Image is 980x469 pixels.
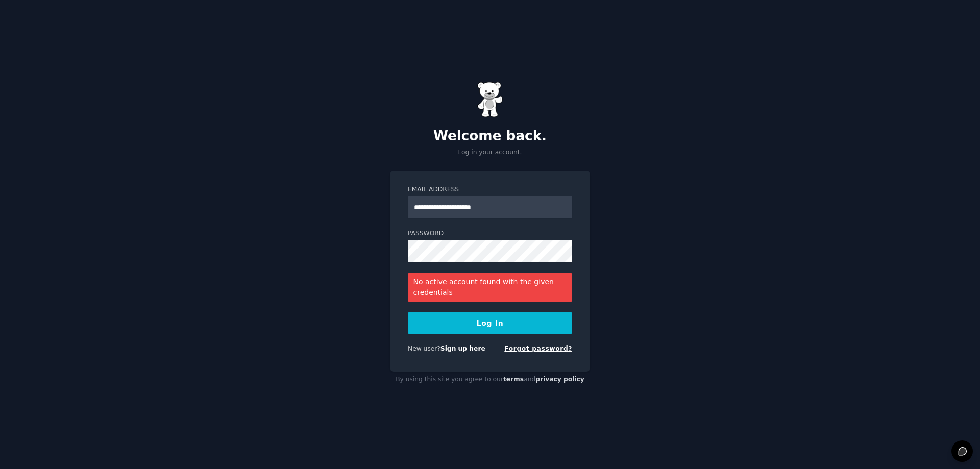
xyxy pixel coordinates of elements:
a: terms [503,376,524,383]
a: Sign up here [440,345,485,352]
a: privacy policy [535,376,584,383]
h2: Welcome back. [390,128,590,144]
img: Gummy Bear [477,82,503,117]
p: Log in your account. [390,148,590,157]
label: Password [408,229,572,238]
label: Email Address [408,185,572,194]
div: No active account found with the given credentials [408,273,572,302]
a: Forgot password? [504,345,572,352]
div: By using this site you agree to our and [390,372,590,388]
span: New user? [408,345,440,352]
button: Log In [408,312,572,334]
